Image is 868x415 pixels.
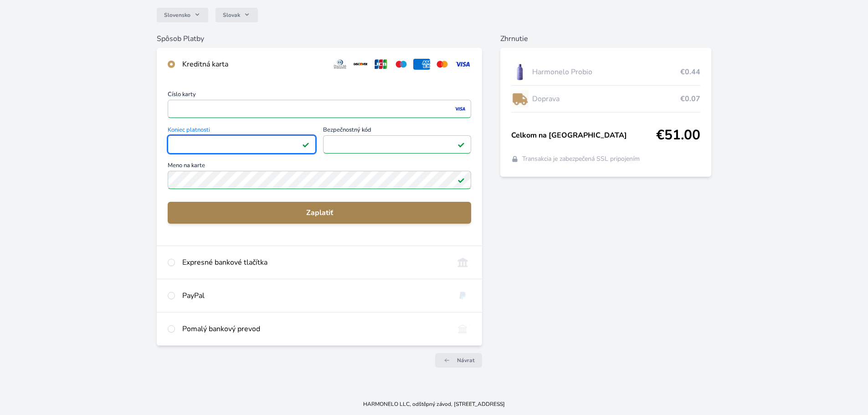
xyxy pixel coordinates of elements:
img: paypal.svg [454,290,471,301]
img: Pole je platné [457,141,465,148]
div: Pomalý bankový prevod [182,323,447,334]
span: Návrat [457,357,475,364]
button: Slovak [216,8,258,22]
iframe: Iframe pre bezpečnostný kód [327,138,467,151]
iframe: Iframe pre číslo karty [172,102,467,115]
iframe: Iframe pre deň vypršania platnosti [172,138,312,151]
img: Pole je platné [457,176,465,184]
img: maestro.svg [393,59,410,70]
span: €0.44 [680,67,700,77]
img: bankTransfer_IBAN.svg [454,323,471,334]
span: Doprava [532,93,680,104]
img: visa [454,105,466,113]
button: Zaplatiť [168,202,471,224]
span: €0.07 [680,93,700,104]
img: onlineBanking_SK.svg [454,257,471,268]
span: Slovak [223,11,240,19]
h6: Spôsob Platby [157,33,482,44]
span: Číslo karty [168,92,471,100]
span: €51.00 [656,127,700,143]
div: Kreditná karta [182,59,324,70]
span: Koniec platnosti [168,127,316,135]
img: mc.svg [434,59,451,70]
span: Transakcia je zabezpečená SSL pripojením [522,154,640,164]
span: Harmonelo Probio [532,67,680,77]
span: Slovensko [164,11,190,19]
img: delivery-lo.png [511,87,529,110]
img: visa.svg [454,59,471,70]
h6: Zhrnutie [500,33,711,44]
img: diners.svg [332,59,349,70]
img: Pole je platné [302,141,309,148]
div: PayPal [182,290,447,301]
img: amex.svg [413,59,430,70]
span: Bezpečnostný kód [323,127,471,135]
span: Meno na karte [168,163,471,171]
img: discover.svg [352,59,369,70]
input: Meno na kartePole je platné [168,171,471,189]
span: Zaplatiť [175,207,464,218]
img: Koniec platnosti [299,140,311,149]
a: Návrat [435,353,482,368]
img: jcb.svg [373,59,390,70]
div: Expresné bankové tlačítka [182,257,447,268]
button: Slovensko [157,8,208,22]
span: Celkom na [GEOGRAPHIC_DATA] [511,130,656,141]
img: CLEAN_PROBIO_se_stinem_x-lo.jpg [511,61,529,83]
